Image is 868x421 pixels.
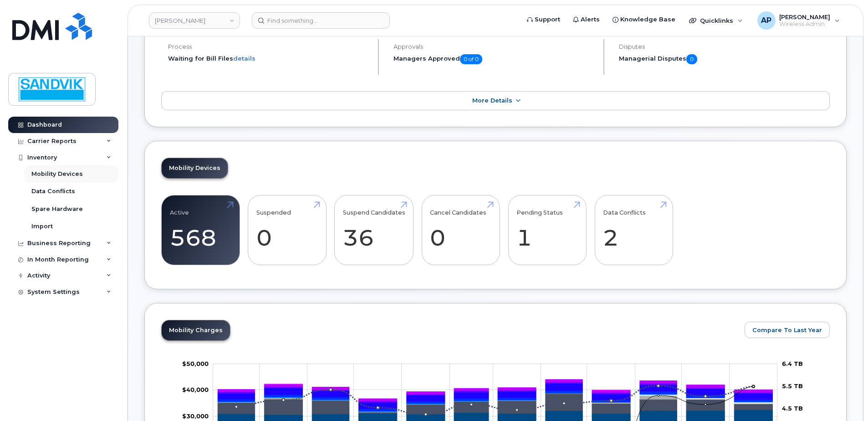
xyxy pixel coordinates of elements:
[393,43,596,50] h4: Approvals
[233,55,255,62] a: details
[218,383,772,409] g: HST
[460,54,482,64] span: 0 of 0
[252,12,390,29] input: Find something...
[218,394,772,415] g: Roaming
[218,393,772,411] g: Hardware
[581,15,600,24] span: Alerts
[516,200,578,260] a: Pending Status 1
[700,17,733,24] span: Quicklinks
[393,54,596,64] h5: Managers Approved
[149,12,240,29] a: Sandvik Tamrock
[162,158,228,178] a: Mobility Devices
[430,200,491,260] a: Cancel Candidates 0
[182,360,209,367] g: $0
[782,360,803,367] tspan: 6.4 TB
[168,43,370,50] h4: Process
[779,21,830,28] span: Wireless Admin
[606,10,682,29] a: Knowledge Base
[620,15,675,24] span: Knowledge Base
[619,54,830,64] h5: Managerial Disputes
[218,393,772,412] g: Features
[256,200,318,260] a: Suspended 0
[745,322,830,338] button: Compare To Last Year
[182,360,209,367] tspan: $50,000
[686,54,697,64] span: 0
[182,386,209,393] g: $0
[603,200,664,260] a: Data Conflicts 2
[761,15,771,26] span: AP
[182,412,209,420] tspan: $30,000
[752,326,822,334] span: Compare To Last Year
[182,412,209,420] g: $0
[182,386,209,393] tspan: $40,000
[535,15,560,24] span: Support
[751,11,846,30] div: Annette Panzani
[472,97,512,104] span: More Details
[218,382,772,402] g: PST
[782,405,803,412] tspan: 4.5 TB
[343,200,405,260] a: Suspend Candidates 36
[683,11,749,30] div: Quicklinks
[567,10,606,29] a: Alerts
[218,380,772,401] g: QST
[168,54,370,63] li: Waiting for Bill Files
[782,382,803,390] tspan: 5.5 TB
[218,393,772,411] g: Cancellation
[779,13,830,21] span: [PERSON_NAME]
[619,43,830,50] h4: Disputes
[218,390,772,411] g: GST
[170,200,231,260] a: Active 568
[162,320,230,340] a: Mobility Charges
[521,10,567,29] a: Support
